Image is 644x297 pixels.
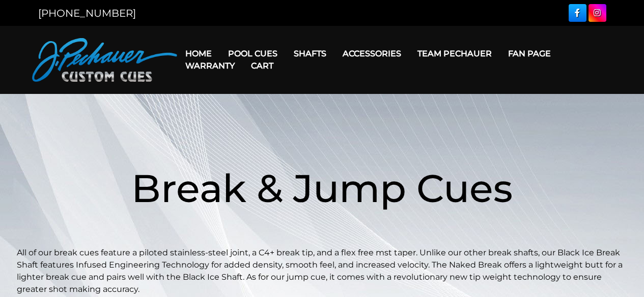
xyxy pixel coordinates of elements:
[334,41,409,67] a: Accessories
[177,53,243,79] a: Warranty
[17,247,628,295] p: All of our break cues feature a piloted stainless-steel joint, a C4+ break tip, and a flex free m...
[243,53,282,79] a: Cart
[220,41,286,67] a: Pool Cues
[409,41,500,67] a: Team Pechauer
[500,41,559,67] a: Fan Page
[177,41,220,67] a: Home
[32,38,177,82] img: Pechauer Custom Cues
[286,41,334,67] a: Shafts
[38,7,136,19] a: [PHONE_NUMBER]
[131,164,513,212] span: Break & Jump Cues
